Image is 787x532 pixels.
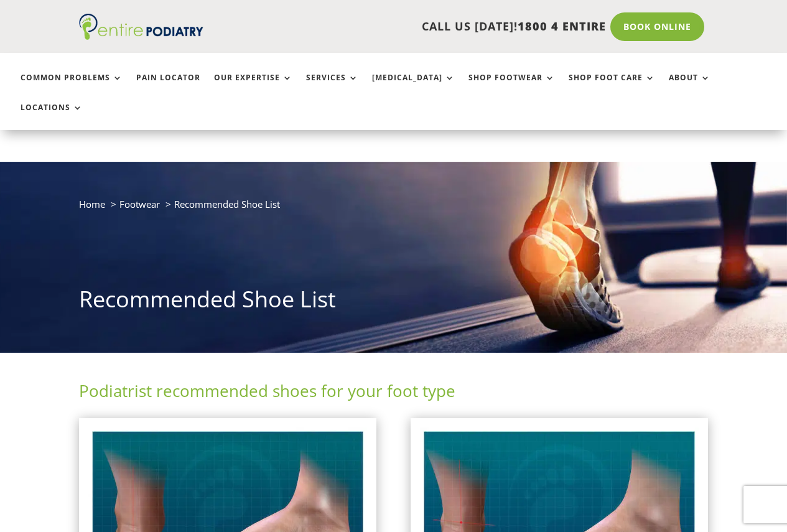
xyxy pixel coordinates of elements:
[372,73,455,100] a: [MEDICAL_DATA]
[518,19,606,34] span: 1800 4 ENTIRE
[174,198,280,210] span: Recommended Shoe List
[79,198,105,210] a: Home
[79,380,709,408] h2: Podiatrist recommended shoes for your foot type
[21,73,123,100] a: Common Problems
[610,12,704,41] a: Book Online
[21,103,83,130] a: Locations
[79,14,203,40] img: logo (1)
[119,198,160,210] a: Footwear
[79,196,709,222] nav: breadcrumb
[79,284,709,321] h1: Recommended Shoe List
[136,73,200,100] a: Pain Locator
[468,73,555,100] a: Shop Footwear
[306,73,358,100] a: Services
[220,19,606,35] p: CALL US [DATE]!
[569,73,655,100] a: Shop Foot Care
[79,30,203,42] a: Entire Podiatry
[214,73,292,100] a: Our Expertise
[669,73,710,100] a: About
